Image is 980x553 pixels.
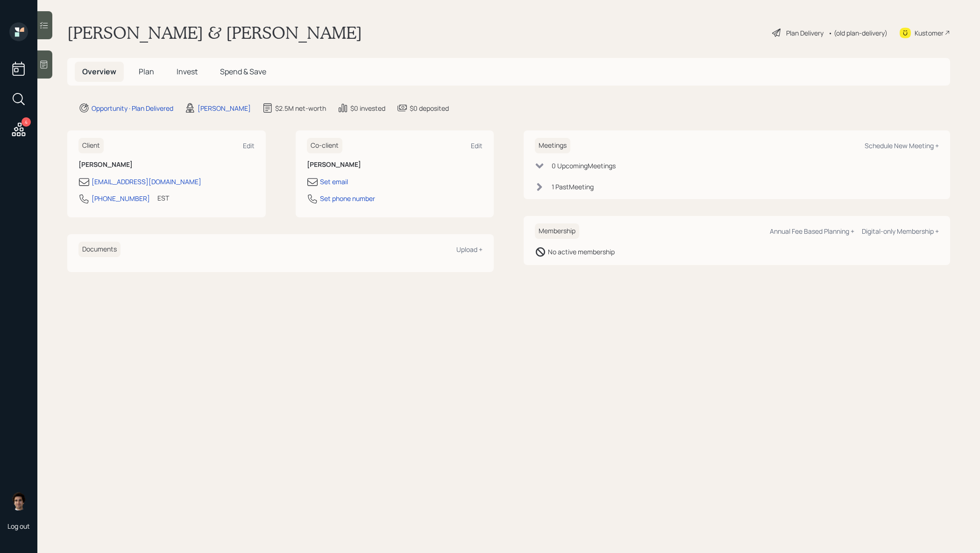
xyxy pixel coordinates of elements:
div: $0 invested [350,103,385,113]
div: Kustomer [915,28,944,38]
div: Set email [320,177,348,187]
div: Plan Delivery [786,28,824,38]
div: [PHONE_NUMBER] [92,194,150,203]
div: Log out [7,522,30,531]
div: [EMAIL_ADDRESS][DOMAIN_NAME] [92,177,201,187]
div: • (old plan-delivery) [828,28,888,38]
div: 0 Upcoming Meeting s [552,161,616,171]
h6: [PERSON_NAME] [78,161,255,169]
h6: Co-client [307,138,342,153]
h6: Membership [535,223,579,239]
div: $2.5M net-worth [275,103,326,113]
div: 4 [21,117,31,127]
h1: [PERSON_NAME] & [PERSON_NAME] [67,22,362,43]
div: Edit [471,141,483,150]
span: Invest [177,66,198,77]
div: Digital-only Membership + [862,227,939,236]
span: Overview [82,66,116,77]
img: harrison-schaefer-headshot-2.png [9,492,28,510]
div: $0 deposited [410,103,449,113]
div: Schedule New Meeting + [865,141,939,150]
div: Set phone number [320,194,375,203]
h6: Meetings [535,138,570,153]
h6: Client [78,138,104,153]
div: [PERSON_NAME] [198,103,251,113]
span: Spend & Save [220,66,266,77]
div: Edit [243,141,255,150]
div: No active membership [548,247,615,257]
div: Upload + [456,245,483,254]
div: Opportunity · Plan Delivered [92,103,173,113]
h6: [PERSON_NAME] [307,161,483,169]
div: 1 Past Meeting [552,182,594,192]
span: Plan [139,66,154,77]
h6: Documents [78,242,121,257]
div: Annual Fee Based Planning + [770,227,854,236]
div: EST [157,193,169,203]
